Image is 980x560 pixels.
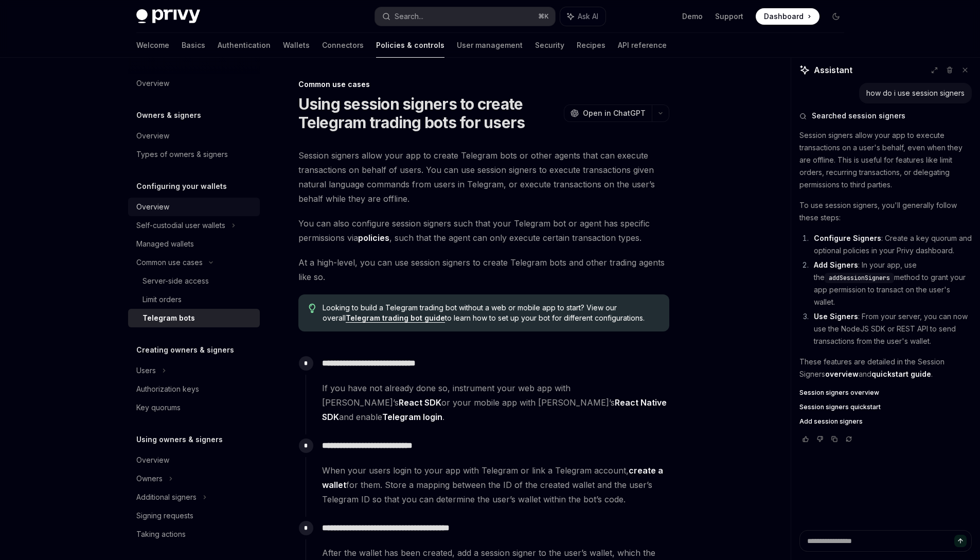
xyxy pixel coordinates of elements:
[322,33,364,58] a: Connectors
[812,111,905,121] span: Searched session signers
[128,506,260,525] a: Signing requests
[136,364,156,377] div: Users
[136,510,193,522] div: Signing requests
[136,180,227,192] h5: Configuring your wallets
[583,108,646,118] span: Open in ChatGPT
[136,472,163,485] div: Owners
[298,148,669,206] span: Session signers allow your app to create Telegram bots or other agents that can execute transacti...
[136,130,169,142] div: Overview
[298,216,669,245] span: You can also configure session signers such that your Telegram bot or agent has specific permissi...
[136,528,186,540] div: Taking actions
[814,234,881,242] strong: Configure Signers
[136,201,169,213] div: Overview
[799,417,972,426] a: Add session signers
[128,451,260,469] a: Overview
[128,198,260,216] a: Overview
[764,11,804,22] span: Dashboard
[618,33,667,58] a: API reference
[182,33,205,58] a: Basics
[799,199,972,224] p: To use session signers, you'll generally follow these steps:
[298,79,669,90] div: Common use cases
[814,260,858,269] strong: Add Signers
[128,74,260,93] a: Overview
[811,310,972,347] li: : From your server, you can now use the NodeJS SDK or REST API to send transactions from the user...
[395,10,423,23] div: Search...
[136,433,223,446] h5: Using owners & signers
[128,398,260,417] a: Key quorums
[799,403,881,411] span: Session signers quickstart
[136,491,197,503] div: Additional signers
[578,11,598,22] span: Ask AI
[382,412,442,423] a: Telegram login
[399,397,441,408] a: React SDK
[128,309,260,327] a: Telegram bots
[376,33,444,58] a: Policies & controls
[128,127,260,145] a: Overview
[799,129,972,191] p: Session signers allow your app to execute transactions on a user's behalf, even when they are off...
[323,303,658,323] span: Looking to build a Telegram trading bot without a web or mobile app to start? View our overall to...
[814,312,858,321] strong: Use Signers
[136,148,228,161] div: Types of owners & signers
[577,33,605,58] a: Recipes
[136,219,225,232] div: Self-custodial user wallets
[560,7,605,26] button: Ask AI
[866,88,965,98] div: how do i use session signers
[346,313,445,323] a: Telegram trading bot guide
[756,8,819,25] a: Dashboard
[136,9,200,24] img: dark logo
[564,104,652,122] button: Open in ChatGPT
[358,233,389,243] a: policies
[136,238,194,250] div: Managed wallets
[142,293,182,306] div: Limit orders
[309,304,316,313] svg: Tip
[811,232,972,257] li: : Create a key quorum and optional policies in your Privy dashboard.
[375,7,555,26] button: Search...⌘K
[799,417,863,426] span: Add session signers
[799,389,879,397] span: Session signers overview
[136,77,169,90] div: Overview
[136,401,181,414] div: Key quorums
[136,33,169,58] a: Welcome
[322,463,669,506] span: When your users login to your app with Telegram or link a Telegram account, for them. Store a map...
[136,256,203,269] div: Common use cases
[538,12,549,21] span: ⌘ K
[136,454,169,466] div: Overview
[128,145,260,164] a: Types of owners & signers
[799,356,972,380] p: These features are detailed in the Session Signers and .
[128,380,260,398] a: Authorization keys
[829,274,890,282] span: addSessionSigners
[799,111,972,121] button: Searched session signers
[128,290,260,309] a: Limit orders
[825,370,859,379] a: overview
[799,389,972,397] a: Session signers overview
[142,275,209,287] div: Server-side access
[136,344,234,356] h5: Creating owners & signers
[298,95,560,132] h1: Using session signers to create Telegram trading bots for users
[811,259,972,308] li: : In your app, use the method to grant your app permission to transact on the user's wallet.
[814,64,852,76] span: Assistant
[136,109,201,121] h5: Owners & signers
[128,525,260,544] a: Taking actions
[799,403,972,411] a: Session signers quickstart
[457,33,523,58] a: User management
[715,11,743,22] a: Support
[954,535,967,547] button: Send message
[283,33,310,58] a: Wallets
[218,33,271,58] a: Authentication
[682,11,703,22] a: Demo
[142,312,195,324] div: Telegram bots
[871,370,931,379] a: quickstart guide
[136,383,199,395] div: Authorization keys
[298,255,669,284] span: At a high-level, you can use session signers to create Telegram bots and other trading agents lik...
[128,235,260,253] a: Managed wallets
[535,33,564,58] a: Security
[322,381,669,424] span: If you have not already done so, instrument your web app with [PERSON_NAME]’s or your mobile app ...
[828,8,844,25] button: Toggle dark mode
[128,272,260,290] a: Server-side access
